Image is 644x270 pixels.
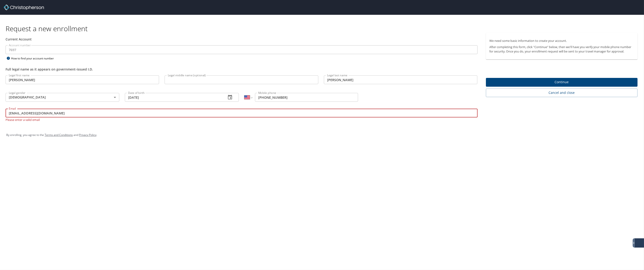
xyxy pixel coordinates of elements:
p: Please enter a valid email [6,117,478,122]
div: By enrolling, you agree to the and . [6,129,638,141]
div: How to find your account number [6,55,63,61]
h1: Request a new enrollment [6,24,641,33]
button: Cancel and close [486,89,638,97]
span: Cancel and close [490,90,634,96]
a: Privacy Policy [79,133,96,137]
a: Terms and Conditions [45,133,73,137]
p: After completing this form, click "Continue" below, then we'll have you verify your mobile phone ... [490,45,634,54]
p: We need some basic information to create your account. [490,39,634,43]
div: [DEMOGRAPHIC_DATA] [6,93,119,102]
div: Current Account [6,37,478,42]
span: Continue [490,79,634,85]
input: MM/DD/YYYY [125,93,222,102]
button: Continue [486,78,638,87]
img: cbt logo [4,5,44,10]
input: Enter phone number [255,93,358,102]
div: Full legal name as it appears on government-issued I.D. [6,67,478,72]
